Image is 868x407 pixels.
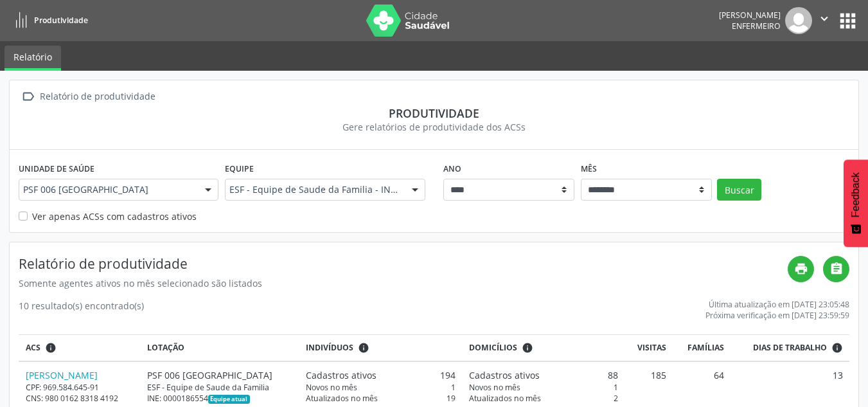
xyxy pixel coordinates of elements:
[581,159,597,179] label: Mês
[673,335,731,361] th: Famílias
[26,393,134,404] div: CNS: 980 0162 8318 4192
[705,299,849,310] div: Última atualização em [DATE] 23:05:48
[306,382,455,393] div: 1
[469,393,618,404] div: 2
[469,382,520,393] span: Novos no mês
[794,262,808,276] i: print
[812,7,837,34] button: 
[23,183,192,196] span: PSF 006 [GEOGRAPHIC_DATA]
[469,382,618,393] div: 1
[229,183,398,196] span: ESF - Equipe de Saude da Familia - INE: 0000186554
[306,368,455,382] div: 194
[9,10,88,31] a: Produtividade
[4,46,61,71] a: Relatório
[19,256,788,272] h4: Relatório de produtividade
[306,382,357,393] span: Novos no mês
[34,15,88,26] span: Produtividade
[19,87,157,106] a:  Relatório de produtividade
[753,342,827,354] span: Dias de trabalho
[147,368,293,382] div: PSF 006 [GEOGRAPHIC_DATA]
[829,262,844,276] i: 
[850,172,862,217] span: Feedback
[469,368,540,382] span: Cadastros ativos
[147,382,293,393] div: ESF - Equipe de Saude da Familia
[719,10,781,21] div: [PERSON_NAME]
[823,256,849,282] a: 
[19,159,94,179] label: Unidade de saúde
[831,342,843,354] i: Dias em que o(a) ACS fez pelo menos uma visita, ou ficha de cadastro individual ou cadastro domic...
[306,393,455,404] div: 19
[32,210,197,223] label: Ver apenas ACSs com cadastros ativos
[837,10,859,32] button: apps
[469,368,618,382] div: 88
[26,382,134,393] div: CPF: 969.584.645-91
[817,12,831,26] i: 
[732,21,781,32] span: Enfermeiro
[469,393,541,404] span: Atualizados no mês
[788,256,814,282] a: print
[785,7,812,34] img: img
[705,310,849,321] div: Próxima verificação em [DATE] 23:59:59
[208,395,250,404] span: Esta é a equipe atual deste Agente
[147,393,293,404] div: INE: 0000186554
[19,120,849,134] div: Gere relatórios de produtividade dos ACSs
[306,342,353,354] span: Indivíduos
[443,159,461,179] label: Ano
[358,342,369,354] i: <div class="text-left"> <div> <strong>Cadastros ativos:</strong> Cadastros que estão vinculados a...
[306,368,376,382] span: Cadastros ativos
[469,342,517,354] span: Domicílios
[37,87,157,106] div: Relatório de produtividade
[19,87,37,106] i: 
[225,159,254,179] label: Equipe
[26,369,98,381] a: [PERSON_NAME]
[19,299,144,321] div: 10 resultado(s) encontrado(s)
[140,335,299,361] th: Lotação
[624,335,673,361] th: Visitas
[26,342,40,354] span: ACS
[717,179,761,201] button: Buscar
[306,393,378,404] span: Atualizados no mês
[19,106,849,120] div: Produtividade
[522,342,533,354] i: <div class="text-left"> <div> <strong>Cadastros ativos:</strong> Cadastros que estão vinculados a...
[19,276,788,290] div: Somente agentes ativos no mês selecionado são listados
[45,342,57,354] i: ACSs que estiveram vinculados a uma UBS neste período, mesmo sem produtividade.
[844,159,868,247] button: Feedback - Mostrar pesquisa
